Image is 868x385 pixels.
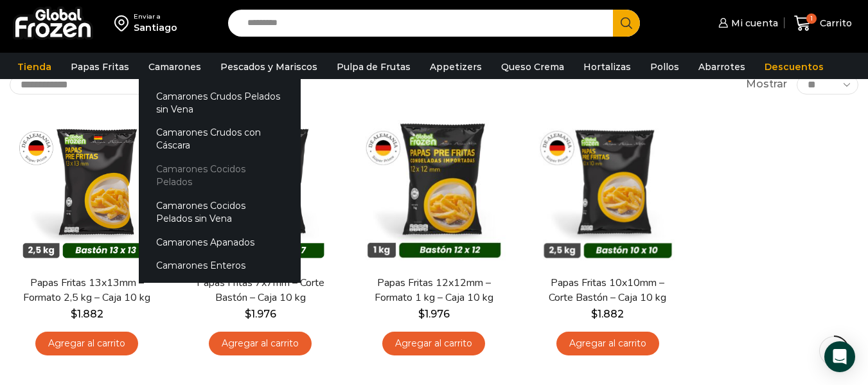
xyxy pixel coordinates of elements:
span: $ [245,308,251,320]
a: Descuentos [758,55,830,79]
a: Mi cuenta [715,10,778,36]
a: Agregar al carrito: “Papas Fritas 10x10mm - Corte Bastón - Caja 10 kg” [556,332,659,355]
bdi: 1.976 [418,308,450,320]
span: $ [591,308,598,320]
button: Search button [613,10,640,37]
a: Camarones Enteros [139,254,301,278]
a: Agregar al carrito: “Papas Fritas 12x12mm - Formato 1 kg - Caja 10 kg” [382,332,485,355]
div: Santiago [134,21,177,34]
a: Papas Fritas 13x13mm – Formato 2,5 kg – Caja 10 kg [17,276,156,305]
span: Carrito [817,17,852,30]
a: Camarones Cocidos Pelados [139,157,301,194]
a: Pollos [644,55,686,79]
bdi: 1.882 [71,308,103,320]
div: Open Intercom Messenger [824,341,855,372]
bdi: 1.976 [245,308,276,320]
a: Pescados y Mariscos [214,55,324,79]
div: Enviar a [134,12,177,21]
a: Agregar al carrito: “Papas Fritas 7x7mm - Corte Bastón - Caja 10 kg” [209,332,312,355]
a: Papas Fritas 7x7mm – Corte Bastón – Caja 10 kg [191,276,330,305]
a: Papas Fritas 12x12mm – Formato 1 kg – Caja 10 kg [364,276,503,305]
a: Camarones Apanados [139,230,301,254]
img: address-field-icon.svg [114,12,134,34]
a: Camarones [142,55,208,79]
a: Camarones Cocidos Pelados sin Vena [139,193,301,230]
a: Papas Fritas 10x10mm – Corte Bastón – Caja 10 kg [538,276,677,305]
bdi: 1.882 [591,308,624,320]
a: Hortalizas [577,55,637,79]
span: Mostrar [746,77,787,92]
a: Camarones Crudos Pelados sin Vena [139,84,301,121]
select: Pedido de la tienda [10,75,173,94]
a: Camarones Crudos con Cáscara [139,121,301,157]
a: Queso Crema [495,55,571,79]
a: Agregar al carrito: “Papas Fritas 13x13mm - Formato 2,5 kg - Caja 10 kg” [35,332,138,355]
span: 1 [806,13,817,24]
a: 1 Carrito [791,8,855,39]
a: Appetizers [423,55,488,79]
span: $ [418,308,425,320]
a: Pulpa de Frutas [330,55,417,79]
a: Papas Fritas [64,55,136,79]
a: Abarrotes [692,55,752,79]
span: $ [71,308,77,320]
a: Tienda [11,55,58,79]
span: Mi cuenta [728,17,778,30]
